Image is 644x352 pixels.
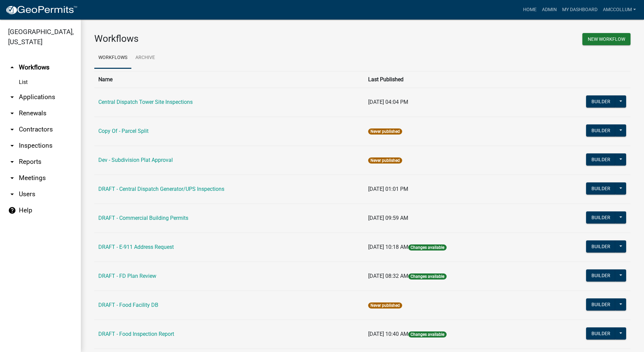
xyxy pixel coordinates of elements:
[586,95,616,108] button: Builder
[94,71,364,88] th: Name
[368,128,402,135] span: Never published
[98,99,193,105] a: Central Dispatch Tower Site Inspections
[582,33,631,45] button: New Workflow
[8,142,16,150] i: arrow_drop_down
[364,71,535,88] th: Last Published
[368,186,408,192] span: [DATE] 01:01 PM
[368,157,402,164] span: Never published
[98,331,174,337] a: DRAFT - Food Inspection Report
[600,3,639,16] a: amccollum
[586,211,616,224] button: Builder
[586,124,616,137] button: Builder
[408,331,447,338] span: Changes available
[98,186,224,192] a: DRAFT - Central Dispatch Generator/UPS Inspections
[586,269,616,282] button: Builder
[408,273,447,280] span: Changes available
[408,244,447,251] span: Changes available
[586,182,616,195] button: Builder
[98,273,156,279] a: DRAFT - FD Plan Review
[539,3,559,16] a: Admin
[8,206,16,214] i: help
[8,109,16,117] i: arrow_drop_down
[94,33,357,45] h3: Workflows
[368,244,408,250] span: [DATE] 10:18 AM
[368,99,408,105] span: [DATE] 04:04 PM
[368,302,402,309] span: Never published
[559,3,600,16] a: My Dashboard
[98,302,158,308] a: DRAFT - Food Facility DB
[8,93,16,101] i: arrow_drop_down
[131,47,159,69] a: Archive
[8,190,16,198] i: arrow_drop_down
[368,215,408,221] span: [DATE] 09:59 AM
[8,125,16,134] i: arrow_drop_down
[8,158,16,166] i: arrow_drop_down
[368,331,408,337] span: [DATE] 10:40 AM
[586,298,616,311] button: Builder
[520,3,539,16] a: Home
[98,157,173,163] a: Dev - Subdivision Plat Approval
[8,174,16,182] i: arrow_drop_down
[368,273,408,279] span: [DATE] 08:32 AM
[586,327,616,340] button: Builder
[586,240,616,253] button: Builder
[98,215,188,221] a: DRAFT - Commercial Building Permits
[94,47,131,69] a: Workflows
[8,63,16,71] i: arrow_drop_up
[98,128,149,134] a: Copy Of - Parcel Split
[98,244,174,250] a: DRAFT - E-911 Address Request
[586,153,616,166] button: Builder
